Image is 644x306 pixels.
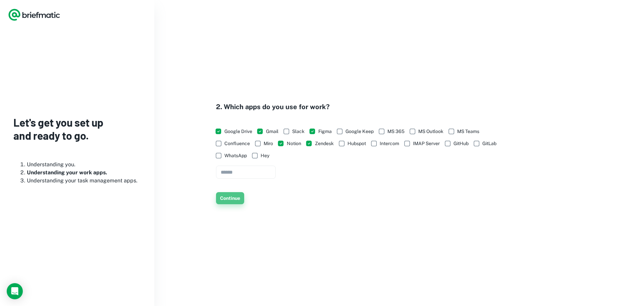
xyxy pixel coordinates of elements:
[216,192,244,204] button: Continue
[413,140,440,147] span: IMAP Server
[292,128,305,135] span: Slack
[13,116,141,142] h3: Let's get you set up and ready to go.
[216,102,506,112] h4: 2. Which apps do you use for work?
[27,169,107,176] b: Understanding your work apps.
[347,140,366,147] span: Hubspot
[261,152,269,159] span: Hey
[264,140,273,147] span: Miro
[315,140,334,147] span: Zendesk
[457,128,479,135] span: MS Teams
[27,177,141,185] li: Understanding your task management apps.
[266,128,278,135] span: Gmail
[224,152,247,159] span: WhatsApp
[224,140,250,147] span: Confluence
[7,283,23,299] div: Load Chat
[287,140,301,147] span: Notion
[453,140,469,147] span: GitHub
[418,128,443,135] span: MS Outlook
[224,128,252,135] span: Google Drive
[380,140,399,147] span: Intercom
[8,8,60,21] a: Logo
[482,140,496,147] span: GitLab
[27,161,141,169] li: Understanding you.
[345,128,374,135] span: Google Keep
[387,128,405,135] span: MS 365
[318,128,332,135] span: Figma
